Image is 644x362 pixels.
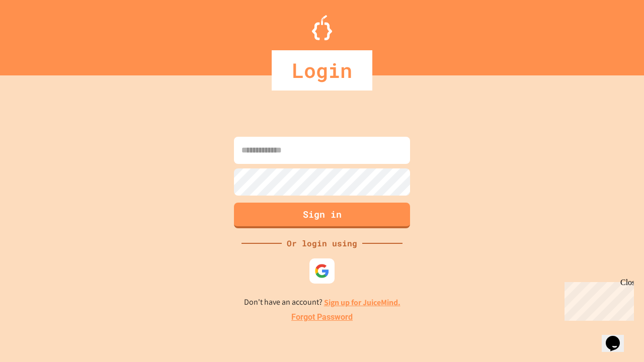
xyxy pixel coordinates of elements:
div: Chat with us now!Close [4,4,69,64]
div: Login [272,50,372,90]
iframe: chat widget [560,278,634,321]
button: Sign in [234,203,410,228]
a: Forgot Password [291,311,353,323]
div: Or login using [282,237,362,249]
a: Sign up for JuiceMind. [324,297,400,308]
img: Logo.svg [312,15,332,40]
p: Don't have an account? [244,296,400,309]
iframe: chat widget [602,322,634,352]
img: google-icon.svg [314,263,330,279]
